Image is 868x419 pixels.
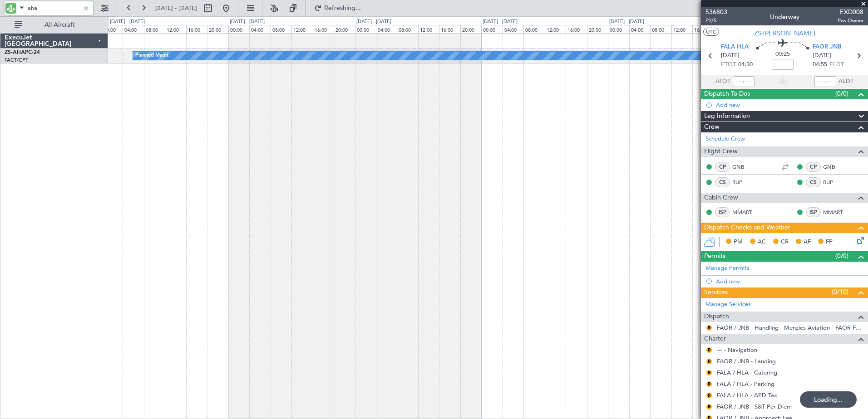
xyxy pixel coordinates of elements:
div: 08:00 [271,25,291,33]
div: 20:00 [587,25,608,33]
span: Flight Crew [704,146,738,157]
span: 00:25 [775,50,790,59]
span: ELDT [829,60,844,69]
span: 04:30 [738,60,753,69]
div: ISP [806,207,821,217]
span: ZS-AHA [5,50,25,55]
a: FACT/CPT [5,57,28,63]
a: MMART [732,208,753,216]
a: FALA / HLA - Parking [717,380,774,388]
span: FALA HLA [721,43,749,52]
a: RUP [732,178,753,186]
a: Manage Services [705,300,751,309]
span: Dispatch Checks and Weather [704,223,790,233]
span: Crew [704,122,720,132]
span: (0/0) [835,251,848,261]
div: 04:00 [503,25,523,33]
div: Add new [716,101,863,109]
a: FAOR / JNB - Landing [717,357,776,365]
span: FP [826,238,833,247]
a: GNB [823,163,843,171]
div: 20:00 [334,25,355,33]
div: 20:00 [460,25,481,33]
div: [DATE] - [DATE] [356,18,391,26]
a: FALA / HLA - Catering [717,369,777,376]
div: 12:00 [165,25,186,33]
div: 00:00 [608,25,629,33]
span: ATOT [715,77,730,86]
div: CS [806,177,821,187]
span: Charter [704,334,726,344]
div: 04:00 [376,25,397,33]
button: R [706,359,712,364]
div: Planned Maint [135,49,168,63]
span: Pos Owner [838,17,863,24]
span: 536803 [705,7,727,17]
span: CR [781,238,789,247]
div: Underway [770,12,799,22]
a: FAOR / JNB - Handling - Menzies Aviation - FAOR FAOR / JNB [717,324,863,331]
div: [DATE] - [DATE] [110,18,145,26]
span: All Aircraft [24,22,96,28]
div: [DATE] - [DATE] [230,18,265,26]
button: UTC [703,28,719,36]
div: 04:00 [123,25,143,33]
span: Permits [704,251,725,262]
div: 20:00 [207,25,228,33]
div: 00:00 [481,25,502,33]
button: R [706,347,712,353]
div: Loading... [800,391,857,408]
span: FAOR JNB [813,43,841,52]
button: R [706,404,712,409]
div: 00:00 [355,25,376,33]
button: Refreshing... [310,1,365,15]
span: P2/5 [705,17,727,24]
span: AF [804,238,811,247]
div: 08:00 [650,25,671,33]
a: GNB [732,163,753,171]
span: [DATE] [721,51,740,60]
a: Schedule Crew [705,135,745,144]
div: 12:00 [671,25,692,33]
div: Add new [716,278,863,285]
div: 08:00 [144,25,165,33]
div: 16:00 [439,25,460,33]
span: Services [704,287,728,298]
div: 16:00 [692,25,713,33]
div: CS [715,177,730,187]
div: 12:00 [545,25,566,33]
span: [DATE] - [DATE] [154,4,197,12]
a: MMART [823,208,843,216]
span: Dispatch [704,312,729,322]
div: 04:00 [249,25,270,33]
span: Leg Information [704,111,750,122]
span: PM [734,238,743,247]
div: 08:00 [397,25,418,33]
div: [DATE] - [DATE] [483,18,518,26]
div: 04:00 [629,25,650,33]
div: 12:00 [291,25,312,33]
div: ISP [715,207,730,217]
a: ZS-AHAPC-24 [5,50,40,55]
button: R [706,325,712,331]
a: RUP [823,178,843,186]
span: 04:55 [813,60,827,69]
span: (0/0) [835,89,848,98]
div: CP [715,162,730,172]
div: 16:00 [313,25,334,33]
span: Dispatch To-Dos [704,89,750,99]
button: All Aircraft [10,18,99,32]
input: A/C (Reg. or Type) [28,1,80,15]
div: 00:00 [228,25,249,33]
div: 00:00 [102,25,123,33]
button: R [706,393,712,398]
input: --:-- [733,76,755,87]
div: 08:00 [523,25,544,33]
span: ZS-[PERSON_NAME] [754,29,815,38]
span: [DATE] [813,51,831,60]
span: Refreshing... [324,5,362,11]
div: 16:00 [566,25,587,33]
div: 12:00 [418,25,439,33]
a: --- - Navigation [717,346,757,354]
a: FALA / HLA - APD Tax [717,391,777,399]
